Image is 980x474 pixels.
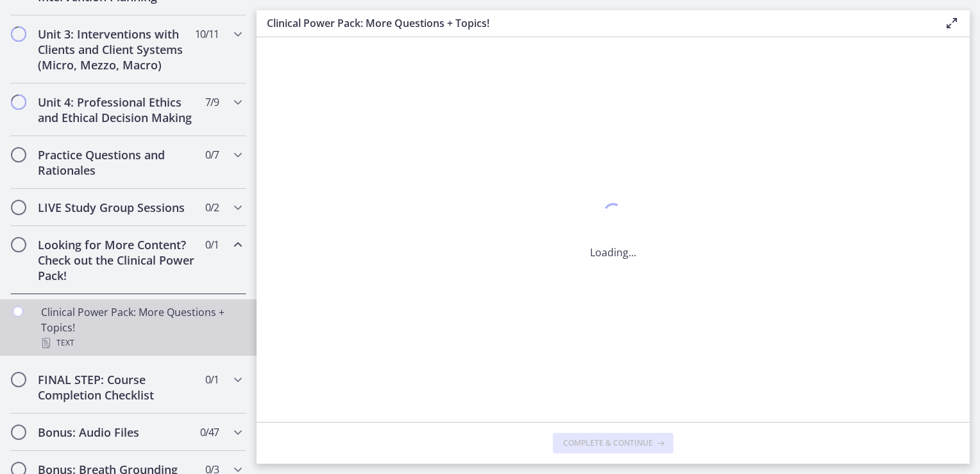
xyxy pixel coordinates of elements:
h2: Bonus: Audio Files [38,425,194,440]
h2: Unit 4: Professional Ethics and Ethical Decision Making [38,94,194,125]
h2: FINAL STEP: Course Completion Checklist [38,372,194,403]
span: 0 / 2 [205,200,219,215]
span: 0 / 7 [205,147,219,162]
span: 10 / 11 [195,26,219,42]
div: Clinical Power Pack: More Questions + Topics! [41,304,241,351]
span: 0 / 1 [205,237,219,252]
button: Complete & continue [553,433,673,453]
div: Text [41,335,241,351]
span: 0 / 1 [205,372,219,387]
h2: Practice Questions and Rationales [38,147,194,178]
h2: LIVE Study Group Sessions [38,200,194,215]
div: 1 [590,200,636,229]
h3: Clinical Power Pack: More Questions + Topics! [267,15,924,31]
p: Loading... [590,245,636,260]
span: Complete & continue [563,438,653,448]
h2: Unit 3: Interventions with Clients and Client Systems (Micro, Mezzo, Macro) [38,26,194,73]
span: 0 / 47 [200,425,219,440]
h2: Looking for More Content? Check out the Clinical Power Pack! [38,237,194,283]
span: 7 / 9 [205,94,219,110]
